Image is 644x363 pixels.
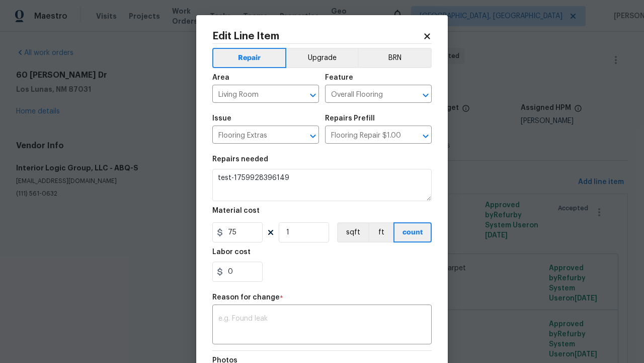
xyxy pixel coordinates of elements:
h5: Repairs Prefill [325,115,375,122]
button: Upgrade [286,48,358,68]
button: ft [368,222,393,243]
button: Open [419,88,433,102]
h5: Repairs needed [212,156,268,163]
button: Repair [212,48,286,68]
textarea: test-1759928396149 [212,169,432,201]
button: count [393,222,432,243]
h5: Area [212,74,229,81]
h5: Issue [212,115,231,122]
button: Open [306,129,320,143]
button: sqft [337,222,368,243]
button: BRN [358,48,432,68]
h5: Material cost [212,207,260,214]
h5: Labor cost [212,249,251,256]
button: Open [306,88,320,102]
h5: Reason for change [212,294,280,301]
h2: Edit Line Item [212,31,423,41]
h5: Feature [325,74,353,81]
button: Open [419,129,433,143]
